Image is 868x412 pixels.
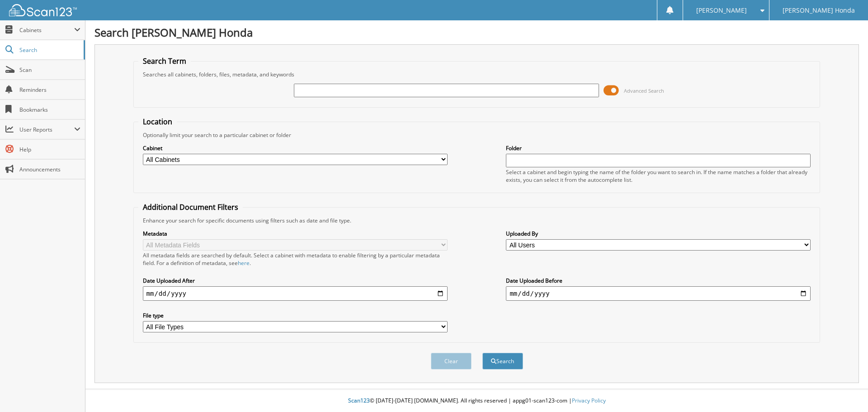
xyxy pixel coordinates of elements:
span: [PERSON_NAME] [696,8,747,13]
div: Enhance your search for specific documents using filters such as date and file type. [138,217,816,224]
div: Optionally limit your search to a particular cabinet or folder [138,131,816,139]
h1: Search [PERSON_NAME] Honda [94,25,859,40]
label: Date Uploaded After [143,277,448,284]
span: User Reports [19,126,74,133]
span: Reminders [19,86,80,94]
label: Date Uploaded Before [506,277,811,284]
span: Scan123 [348,397,370,404]
legend: Search Term [138,56,191,66]
span: [PERSON_NAME] Honda [783,8,855,13]
span: Announcements [19,166,80,173]
div: All metadata fields are searched by default. Select a cabinet with metadata to enable filtering b... [143,251,448,267]
span: Search [19,46,79,54]
span: Advanced Search [624,87,664,94]
button: Clear [431,353,472,369]
label: Folder [506,144,811,152]
a: Privacy Policy [572,397,606,404]
span: Bookmarks [19,106,80,114]
input: end [506,286,811,301]
button: Search [482,353,523,369]
img: scan123-logo-white.svg [9,4,77,16]
legend: Additional Document Filters [138,202,243,212]
label: File type [143,312,448,319]
span: Cabinets [19,26,74,34]
input: start [143,286,448,301]
a: here [238,259,250,267]
label: Metadata [143,230,448,237]
div: Select a cabinet and begin typing the name of the folder you want to search in. If the name match... [506,168,811,184]
label: Cabinet [143,144,448,152]
legend: Location [138,117,177,127]
div: © [DATE]-[DATE] [DOMAIN_NAME]. All rights reserved | appg01-scan123-com | [85,390,868,412]
div: Searches all cabinets, folders, files, metadata, and keywords [138,71,816,78]
span: Help [19,146,80,153]
span: Scan [19,66,80,74]
label: Uploaded By [506,230,811,237]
